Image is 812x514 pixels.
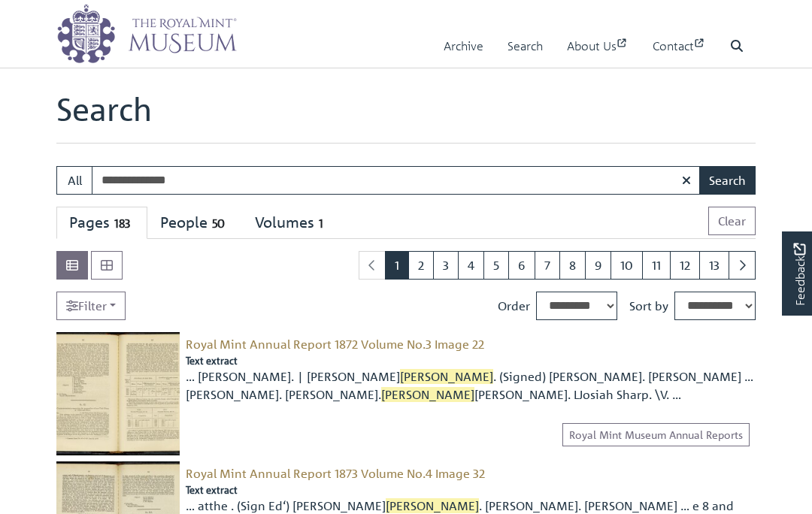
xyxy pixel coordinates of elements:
a: Goto page 10 [611,251,643,280]
a: Goto page 2 [408,251,434,280]
a: Royal Mint Museum Annual Reports [562,423,750,446]
span: [PERSON_NAME] [386,498,479,513]
span: Goto page 1 [385,251,409,280]
li: Previous page [359,251,386,280]
a: Goto page 11 [642,251,671,280]
a: Goto page 12 [670,251,700,280]
a: Would you like to provide feedback? [782,231,812,316]
a: Filter [56,292,126,320]
span: 1 [314,215,328,232]
button: All [56,166,92,195]
span: 50 [208,215,229,232]
img: logo_wide.png [56,4,237,64]
input: Enter one or more search terms... [92,166,701,195]
a: Goto page 13 [699,251,729,280]
a: Goto page 4 [458,251,484,280]
span: Feedback [790,243,808,305]
a: Goto page 5 [483,251,509,280]
a: Royal Mint Annual Report 1872 Volume No.3 Image 22 [186,337,484,352]
button: Search [699,166,756,195]
img: Royal Mint Annual Report 1872 Volume No.3 Image 22 [56,332,180,455]
div: Volumes [255,213,328,232]
label: Sort by [629,297,668,315]
a: Goto page 6 [508,251,535,280]
a: Goto page 7 [535,251,560,280]
span: Text extract [186,482,238,497]
a: About Us [567,25,629,68]
label: Order [498,297,530,315]
a: Contact [653,25,706,68]
a: Archive [444,25,483,68]
div: Pages [69,213,135,232]
div: People [160,213,229,232]
span: [PERSON_NAME] [381,387,474,402]
button: Clear [708,207,756,235]
span: [PERSON_NAME] [400,369,493,384]
h1: Search [56,90,756,143]
a: Goto page 3 [433,251,459,280]
span: 183 [110,215,135,232]
a: Goto page 8 [559,251,586,280]
a: Royal Mint Annual Report 1873 Volume No.4 Image 32 [186,466,485,481]
span: … [PERSON_NAME]. | [PERSON_NAME] . (Signed) [PERSON_NAME]. [PERSON_NAME] … [PERSON_NAME]. [PERSON... [186,367,756,404]
a: Next page [729,251,756,280]
a: Goto page 9 [585,251,611,280]
a: Search [507,25,543,68]
nav: pagination [353,251,756,280]
span: Text extract [186,353,238,367]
